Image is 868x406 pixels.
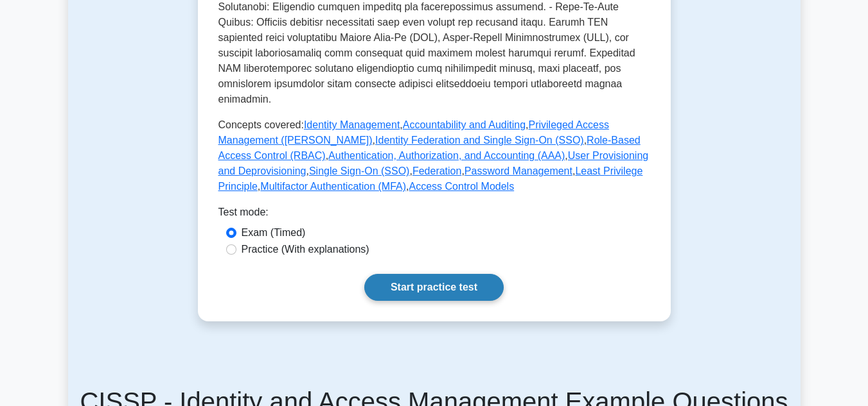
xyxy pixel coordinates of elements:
[409,181,515,192] a: Access Control Models
[328,150,565,161] a: Authentication, Authorization, and Accounting (AAA)
[309,165,410,176] a: Single Sign-On (SSO)
[375,135,584,146] a: Identity Federation and Single Sign-On (SSO)
[242,242,369,257] label: Practice (With explanations)
[412,165,462,176] a: Federation
[403,119,526,130] a: Accountability and Auditing
[260,181,406,192] a: Multifactor Authentication (MFA)
[465,165,572,176] a: Password Management
[218,165,643,192] a: Least Privilege Principle
[364,274,504,301] a: Start practice test
[218,205,650,225] div: Test mode:
[242,225,306,241] label: Exam (Timed)
[304,119,400,130] a: Identity Management
[218,117,650,194] p: Concepts covered: , , , , , , , , , , , ,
